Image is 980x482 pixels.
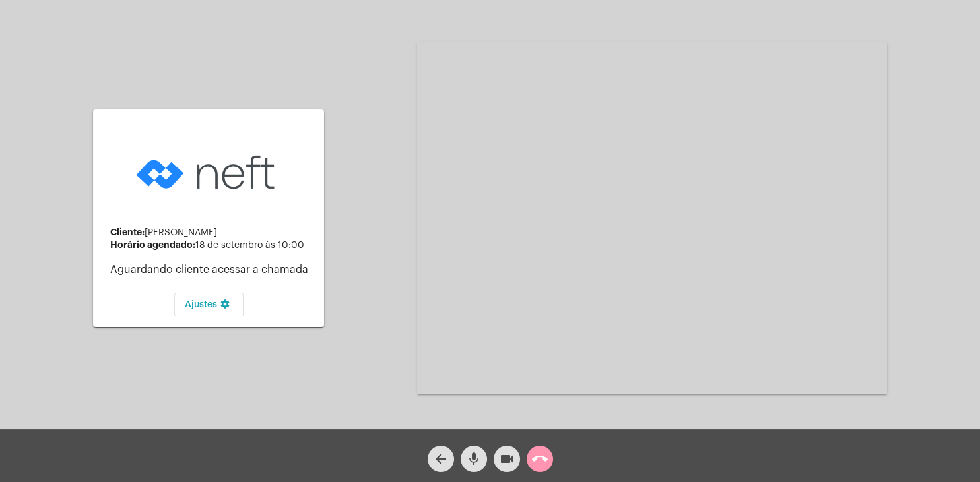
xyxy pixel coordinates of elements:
[110,240,313,251] div: 18 de setembro às 10:00
[110,227,313,238] div: [PERSON_NAME]
[499,451,515,467] mat-icon: videocam
[174,293,244,316] button: Ajustes
[110,240,195,249] strong: Horário agendado:
[133,135,284,210] img: logo-neft-novo-2.png
[466,451,482,467] mat-icon: mic
[217,299,233,315] mat-icon: settings
[433,451,449,467] mat-icon: arrow_back
[532,451,548,467] mat-icon: call_end
[110,264,313,276] p: Aguardando cliente acessar a chamada
[110,227,145,237] strong: Cliente:
[185,300,233,309] span: Ajustes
